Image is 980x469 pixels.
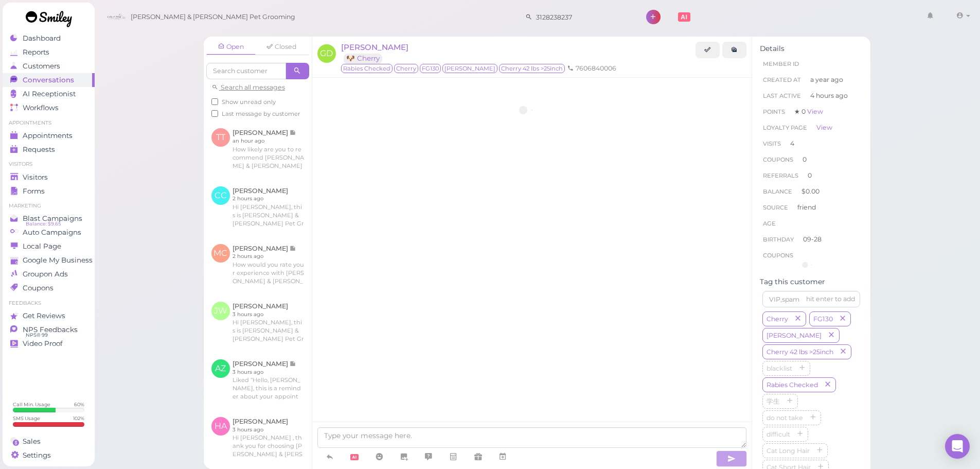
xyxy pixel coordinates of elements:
[3,161,95,168] li: Visitors
[23,76,74,84] span: Conversations
[3,448,95,462] a: Settings
[23,214,82,223] span: Blast Campaigns
[26,331,48,339] span: NPS® 99
[3,101,95,115] a: Workflows
[764,364,794,372] span: blacklist
[764,315,790,323] span: Cherry
[394,64,418,73] span: Cherry
[764,414,805,422] span: do not take
[3,212,95,225] a: Blast Campaigns Balance: $9.65
[73,415,84,422] div: 102 %
[762,291,860,307] input: VIP,spam
[23,187,45,196] span: Forms
[442,64,497,73] span: [PERSON_NAME]
[3,239,95,253] a: Local Page
[3,202,95,210] li: Marketing
[23,284,54,292] span: Coupons
[420,64,441,73] span: FG130
[3,143,95,157] a: Requests
[13,401,50,408] div: Call Min. Usage
[3,59,95,73] a: Customers
[763,220,776,227] span: age
[23,173,48,182] span: Visitors
[764,381,820,389] span: Rabies Checked
[760,44,863,53] div: Details
[23,325,78,334] span: NPS Feedbacks
[23,339,63,348] span: Video Proof
[257,39,306,55] a: Closed
[807,108,823,115] a: View
[764,430,792,438] span: difficult
[760,199,863,216] li: friend
[764,397,782,405] span: 学生
[3,435,95,448] a: Sales
[23,131,73,140] span: Appointments
[3,73,95,87] a: Conversations
[763,172,798,179] span: Referrals
[760,135,863,152] li: 4
[763,108,785,115] span: Points
[3,45,95,59] a: Reports
[23,34,61,43] span: Dashboard
[532,9,632,25] input: Search customer
[23,256,93,265] span: Google My Business
[763,252,793,259] span: Coupons
[341,42,408,63] a: [PERSON_NAME] 🐶 Cherry
[763,124,807,131] span: Loyalty page
[763,76,801,83] span: Created At
[763,188,794,195] span: Balance
[801,187,819,195] span: $0.00
[760,167,863,184] li: 0
[206,63,286,79] input: Search customer
[23,311,65,320] span: Get Reviews
[3,225,95,239] a: Auto Campaigns
[3,31,95,45] a: Dashboard
[23,62,60,71] span: Customers
[23,103,59,112] span: Workflows
[811,315,835,323] span: FG130
[763,60,799,67] span: Member ID
[344,54,382,63] a: 🐶 Cherry
[26,220,61,228] span: Balance: $9.65
[816,124,832,131] a: View
[945,434,970,459] div: Open Intercom Messenger
[763,140,781,147] span: Visits
[23,270,68,279] span: Groupon Ads
[764,332,824,339] span: [PERSON_NAME]
[23,90,76,98] span: AI Receptionist
[3,184,95,198] a: Forms
[3,129,95,143] a: Appointments
[317,44,336,63] span: GD
[3,337,95,351] a: Video Proof
[3,323,95,337] a: NPS Feedbacks NPS® 99
[3,300,95,307] li: Feedbacks
[23,145,55,154] span: Requests
[760,277,863,286] div: Tag this customer
[23,437,41,446] span: Sales
[341,42,408,52] span: [PERSON_NAME]
[23,228,81,237] span: Auto Campaigns
[3,281,95,295] a: Coupons
[3,267,95,281] a: Groupon Ads
[3,87,95,101] a: AI Receptionist
[211,83,285,91] a: Search all messages
[23,48,49,57] span: Reports
[565,64,619,73] li: 7606840006
[810,91,848,100] span: 4 hours ago
[760,151,863,168] li: 0
[222,98,276,106] span: Show unread only
[499,64,565,73] span: Cherry 42 lbs >25inch
[211,110,218,117] input: Last message by customer
[763,236,794,243] span: Birthday
[23,451,51,460] span: Settings
[764,348,835,356] span: Cherry 42 lbs >25inch
[810,75,843,84] span: a year ago
[760,231,863,248] li: 09-28
[763,156,793,163] span: Coupons
[341,64,393,73] span: Rabies Checked
[763,204,788,211] span: Source
[74,401,84,408] div: 60 %
[764,447,812,455] span: Cat Long Hair
[763,92,801,99] span: Last Active
[206,39,256,55] a: Open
